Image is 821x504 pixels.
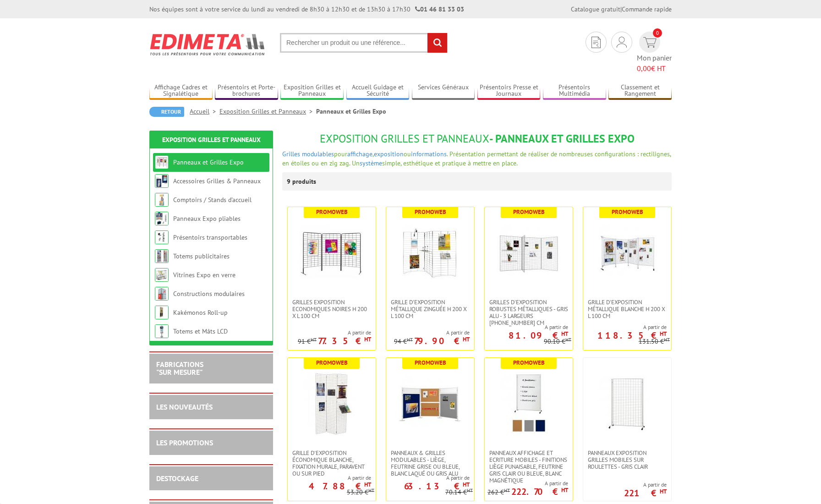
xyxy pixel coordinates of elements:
[485,323,568,331] span: A partir de
[149,83,213,99] a: Affichage Cadres et Signalétique
[282,150,300,158] a: Grilles
[485,299,573,326] a: Grilles d'exposition robustes métalliques - gris alu - 3 largeurs [PHONE_NUMBER] cm
[463,481,470,488] sup: HT
[489,299,568,326] span: Grilles d'exposition robustes métalliques - gris alu - 3 largeurs [PHONE_NUMBER] cm
[415,5,464,13] strong: 01 46 81 33 03
[155,268,169,282] img: Vitrines Expo en verre
[155,193,169,207] img: Comptoirs / Stands d'accueil
[588,299,667,319] span: Grille d'exposition métallique blanche H 200 x L 100 cm
[173,177,261,185] a: Accessoires Grilles & Panneaux
[407,336,413,343] sup: HT
[155,306,169,319] img: Kakémonos Roll-up
[215,83,278,99] a: Présentoirs et Porte-brochures
[445,489,473,496] p: 70.14 €
[485,449,573,484] a: Panneaux Affichage et Ecriture Mobiles - finitions liège punaisable, feutrine gris clair ou bleue...
[347,150,372,158] a: affichage
[583,323,667,331] span: A partir de
[190,107,219,115] a: Accueil
[149,27,266,61] img: Edimeta
[583,449,671,470] a: Panneaux Exposition Grilles mobiles sur roulettes - gris clair
[309,483,371,489] p: 47.88 €
[427,33,447,53] input: rechercher
[637,64,651,73] span: 0,00
[561,330,568,338] sup: HT
[173,196,252,204] a: Comptoirs / Stands d'accueil
[318,338,371,344] p: 77.35 €
[156,360,203,377] a: FABRICATIONS"Sur Mesure"
[320,131,489,146] span: Exposition Grilles et Panneaux
[288,299,376,319] a: Grilles Exposition Economiques Noires H 200 x L 100 cm
[386,474,470,482] span: A partir de
[173,214,241,223] a: Panneaux Expo pliables
[398,221,462,285] img: Grille d'exposition métallique Zinguée H 200 x L 100 cm
[612,208,643,216] b: Promoweb
[346,83,410,99] a: Accueil Guidage et Sécurité
[513,359,545,367] b: Promoweb
[639,338,670,345] p: 131.50 €
[300,372,364,436] img: Grille d'exposition économique blanche, fixation murale, paravent ou sur pied
[591,37,601,48] img: devis rapide
[624,481,667,488] span: A partir de
[411,150,447,158] a: informations
[622,5,672,13] a: Commande rapide
[280,83,344,99] a: Exposition Grilles et Panneaux
[463,335,470,343] sup: HT
[173,233,247,241] a: Présentoirs transportables
[155,249,169,263] img: Totems publicitaires
[155,324,169,338] img: Totems et Mâts LCD
[386,299,474,319] a: Grille d'exposition métallique Zinguée H 200 x L 100 cm
[595,372,659,436] img: Panneaux Exposition Grilles mobiles sur roulettes - gris clair
[511,489,568,494] p: 222.70 €
[415,359,446,367] b: Promoweb
[391,299,470,319] span: Grille d'exposition métallique Zinguée H 200 x L 100 cm
[282,133,672,145] h1: - Panneaux et Grilles Expo
[311,336,317,343] sup: HT
[364,481,371,488] sup: HT
[155,155,169,169] img: Panneaux et Grilles Expo
[467,487,473,493] sup: HT
[571,5,672,14] div: |
[637,63,672,74] span: € HT
[282,150,671,167] span: pour , ou . Présentation permettant de réaliser de nombreuses configurations : rectilignes, en ét...
[386,449,474,477] a: Panneaux & Grilles modulables - liège, feutrine grise ou bleue, blanc laqué ou gris alu
[173,271,235,279] a: Vitrines Expo en verre
[595,221,659,285] img: Grille d'exposition métallique blanche H 200 x L 100 cm
[155,230,169,244] img: Présentoirs transportables
[583,299,671,319] a: Grille d'exposition métallique blanche H 200 x L 100 cm
[664,336,670,343] sup: HT
[280,33,448,53] input: Rechercher un produit ou une référence...
[571,5,620,13] a: Catalogue gratuit
[155,212,169,225] img: Panneaux Expo pliables
[288,449,376,477] a: Grille d'exposition économique blanche, fixation murale, paravent ou sur pied
[504,487,510,493] sup: HT
[173,308,228,317] a: Kakémonos Roll-up
[162,136,261,144] a: Exposition Grilles et Panneaux
[487,480,568,487] span: A partir de
[497,221,561,285] img: Grilles d'exposition robustes métalliques - gris alu - 3 largeurs 70-100-120 cm
[298,329,371,336] span: A partir de
[414,338,470,344] p: 79.90 €
[155,287,169,301] img: Constructions modulaires
[394,329,470,336] span: A partir de
[477,83,541,99] a: Présentoirs Presse et Journaux
[156,402,213,411] a: LES NOUVEAUTÉS
[497,372,561,436] img: Panneaux Affichage et Ecriture Mobiles - finitions liège punaisable, feutrine gris clair ou bleue...
[173,158,244,166] a: Panneaux et Grilles Expo
[292,299,371,319] span: Grilles Exposition Economiques Noires H 200 x L 100 cm
[513,208,545,216] b: Promoweb
[155,174,169,188] img: Accessoires Grilles & Panneaux
[173,252,230,260] a: Totems publicitaires
[173,327,228,335] a: Totems et Mâts LCD
[292,449,371,477] span: Grille d'exposition économique blanche, fixation murale, paravent ou sur pied
[302,150,334,158] a: modulables
[316,359,348,367] b: Promoweb
[149,5,464,14] div: Nos équipes sont à votre service du lundi au vendredi de 8h30 à 12h30 et de 13h30 à 17h30
[173,290,245,298] a: Constructions modulaires
[565,336,571,343] sup: HT
[374,150,404,158] a: exposition
[149,107,184,117] a: Retour
[588,449,667,470] span: Panneaux Exposition Grilles mobiles sur roulettes - gris clair
[347,489,374,496] p: 53.20 €
[298,338,317,345] p: 91 €
[412,83,475,99] a: Services Généraux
